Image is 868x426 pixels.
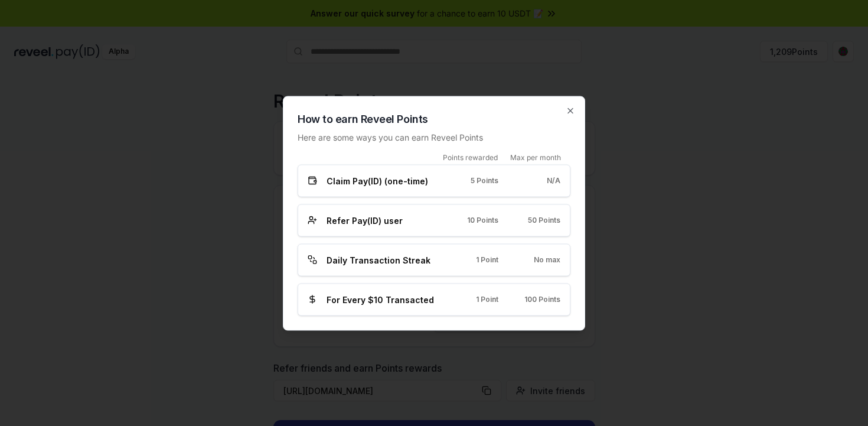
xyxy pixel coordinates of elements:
[476,295,498,304] span: 1 Point
[471,176,498,186] span: 5 Points
[298,131,570,143] p: Here are some ways you can earn Reveel Points
[547,176,560,186] span: N/A
[327,253,430,266] span: Daily Transaction Streak
[327,174,428,187] span: Claim Pay(ID) (one-time)
[327,214,403,226] span: Refer Pay(ID) user
[524,295,560,304] span: 100 Points
[510,152,561,162] span: Max per month
[327,293,434,305] span: For Every $10 Transacted
[476,255,498,265] span: 1 Point
[443,152,498,162] span: Points rewarded
[528,216,560,225] span: 50 Points
[298,110,570,127] h2: How to earn Reveel Points
[534,255,560,265] span: No max
[467,216,498,225] span: 10 Points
